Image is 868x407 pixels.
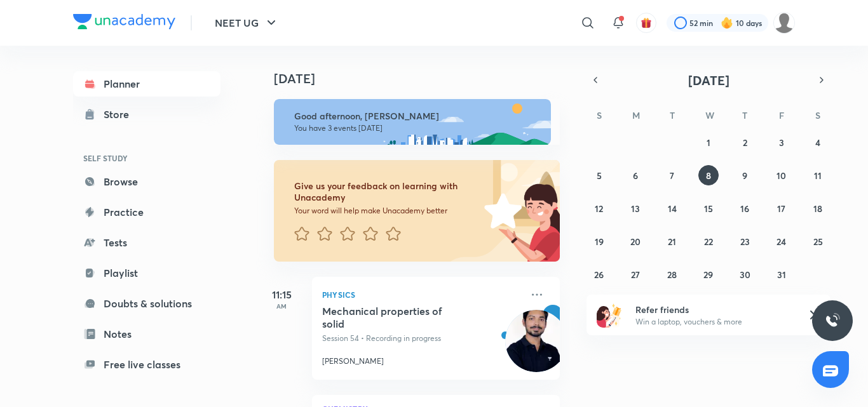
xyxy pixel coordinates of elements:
abbr: October 9, 2025 [742,170,747,182]
abbr: October 20, 2025 [630,236,641,248]
abbr: Tuesday [670,109,675,121]
button: October 15, 2025 [698,198,719,218]
button: NEET UG [207,10,287,36]
button: October 6, 2025 [625,165,646,185]
abbr: October 30, 2025 [740,269,750,281]
abbr: October 24, 2025 [776,236,786,248]
abbr: October 8, 2025 [706,170,711,182]
button: October 31, 2025 [771,264,792,284]
a: Tests [73,230,220,255]
p: Session 54 • Recording in progress [322,333,522,344]
abbr: October 31, 2025 [777,269,786,281]
abbr: October 22, 2025 [704,236,713,248]
h6: Good afternoon, [PERSON_NAME] [294,110,539,122]
img: Company Logo [73,14,175,29]
button: October 25, 2025 [808,231,828,251]
img: feedback_image [441,160,560,262]
div: Store [104,107,137,122]
abbr: October 7, 2025 [670,170,674,182]
a: Notes [73,321,220,347]
h4: [DATE] [274,71,573,86]
abbr: October 6, 2025 [633,170,638,182]
h5: 11:15 [256,287,307,302]
button: October 14, 2025 [662,198,682,218]
span: [DATE] [688,72,729,89]
button: October 1, 2025 [698,132,719,152]
button: October 2, 2025 [735,132,755,152]
button: October 9, 2025 [735,165,755,185]
abbr: Saturday [815,109,820,121]
a: Doubts & solutions [73,291,220,316]
p: Your word will help make Unacademy better [294,206,480,216]
abbr: October 17, 2025 [777,203,785,215]
abbr: Wednesday [705,109,714,121]
p: [PERSON_NAME] [322,356,384,367]
img: afternoon [274,99,551,145]
h6: Refer friends [635,303,792,316]
abbr: October 1, 2025 [707,137,710,149]
button: October 20, 2025 [625,231,646,251]
button: October 28, 2025 [662,264,682,284]
abbr: October 25, 2025 [813,236,823,248]
abbr: October 18, 2025 [813,203,822,215]
button: October 7, 2025 [662,165,682,185]
button: October 18, 2025 [808,198,828,218]
abbr: October 26, 2025 [594,269,604,281]
a: Browse [73,169,220,194]
abbr: October 16, 2025 [740,203,749,215]
a: Practice [73,199,220,225]
button: October 22, 2025 [698,231,719,251]
button: October 3, 2025 [771,132,792,152]
abbr: October 2, 2025 [743,137,747,149]
abbr: October 10, 2025 [776,170,786,182]
abbr: Thursday [742,109,747,121]
button: October 13, 2025 [625,198,646,218]
button: October 30, 2025 [735,264,755,284]
img: streak [721,17,733,29]
button: October 16, 2025 [735,198,755,218]
abbr: October 4, 2025 [815,137,820,149]
button: October 17, 2025 [771,198,792,218]
abbr: October 5, 2025 [597,170,602,182]
button: October 4, 2025 [808,132,828,152]
button: October 12, 2025 [589,198,609,218]
button: [DATE] [604,71,813,89]
img: Tarmanjot Singh [773,12,795,34]
p: AM [256,302,307,310]
button: October 24, 2025 [771,231,792,251]
button: October 21, 2025 [662,231,682,251]
p: Win a laptop, vouchers & more [635,316,792,328]
abbr: Sunday [597,109,602,121]
img: ttu [825,313,840,328]
abbr: October 15, 2025 [704,203,713,215]
button: October 8, 2025 [698,165,719,185]
button: October 11, 2025 [808,165,828,185]
button: October 29, 2025 [698,264,719,284]
abbr: Monday [632,109,640,121]
a: Planner [73,71,220,97]
button: October 10, 2025 [771,165,792,185]
button: avatar [636,13,656,33]
p: Physics [322,287,522,302]
abbr: October 29, 2025 [703,269,713,281]
abbr: October 14, 2025 [668,203,677,215]
h5: Mechanical properties of solid [322,305,480,330]
a: Free live classes [73,352,220,377]
h6: Give us your feedback on learning with Unacademy [294,180,480,203]
img: avatar [641,17,652,29]
abbr: October 27, 2025 [631,269,640,281]
abbr: October 13, 2025 [631,203,640,215]
a: Company Logo [73,14,175,32]
abbr: Friday [779,109,784,121]
abbr: October 19, 2025 [595,236,604,248]
button: October 26, 2025 [589,264,609,284]
abbr: October 3, 2025 [779,137,784,149]
abbr: October 21, 2025 [668,236,676,248]
a: Store [73,102,220,127]
img: referral [597,302,622,328]
p: You have 3 events [DATE] [294,123,539,133]
abbr: October 11, 2025 [814,170,822,182]
button: October 23, 2025 [735,231,755,251]
abbr: October 12, 2025 [595,203,603,215]
h6: SELF STUDY [73,147,220,169]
